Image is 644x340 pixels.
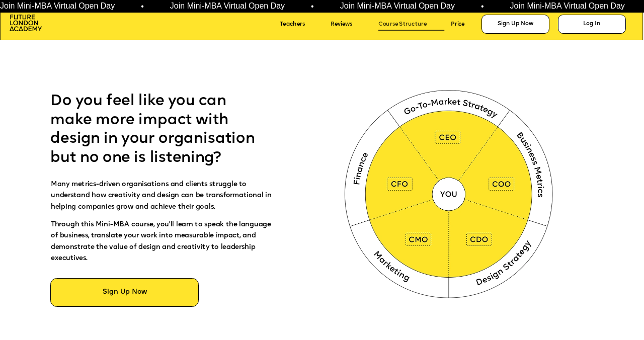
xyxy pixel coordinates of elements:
[479,3,482,11] span: •
[10,15,42,31] img: image-aac980e9-41de-4c2d-a048-f29dd30a0068.png
[330,72,570,312] img: image-94416c34-2042-40bc-bb9b-e63dbcc6dc34.webp
[378,19,445,31] a: Course Structure
[139,3,142,11] span: •
[51,181,274,211] span: Many metrics-driven organisations and clients struggle to understand how creativity and design ca...
[309,3,312,11] span: •
[280,19,320,31] a: Teachers
[331,19,365,31] a: Reviews
[50,94,259,165] span: Do you feel like you can make more impact with design in your organisation but no one is listening?
[51,221,273,262] span: Through this Mini-MBA course, you'll learn to speak the language of business, translate your work...
[451,19,476,31] a: Price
